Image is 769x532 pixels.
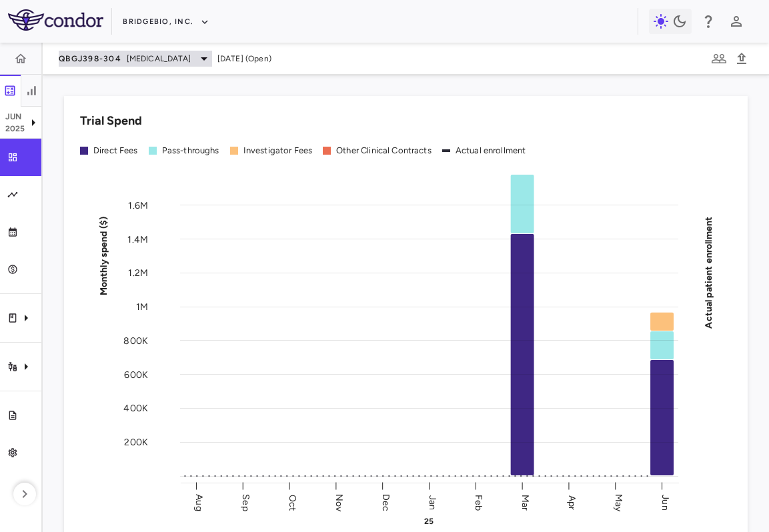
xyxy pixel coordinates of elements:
[380,493,392,511] text: Dec
[128,267,148,279] tspan: 1.2M
[217,53,271,65] span: [DATE] (Open)
[123,11,209,33] button: BridgeBio, Inc.
[8,9,103,31] img: logo-full-SnFGN8VE.png
[123,335,148,346] tspan: 800K
[128,199,148,211] tspan: 1.6M
[243,145,313,157] div: Investigator Fees
[660,495,671,510] text: Jun
[123,403,148,414] tspan: 400K
[162,145,219,157] div: Pass-throughs
[703,216,714,328] tspan: Actual patient enrollment
[127,53,191,65] span: [MEDICAL_DATA]
[80,112,142,130] h6: Trial Spend
[427,495,438,509] text: Jan
[287,494,298,510] text: Oct
[127,233,148,245] tspan: 1.4M
[240,494,251,511] text: Sep
[124,437,148,448] tspan: 200K
[336,145,432,157] div: Other Clinical Contracts
[566,495,578,509] text: Apr
[136,301,148,313] tspan: 1M
[520,494,531,510] text: Mar
[613,493,624,511] text: May
[5,111,25,123] p: Jun
[473,494,484,510] text: Feb
[93,145,138,157] div: Direct Fees
[5,123,25,135] p: 2025
[424,517,434,526] text: 25
[193,494,205,511] text: Aug
[333,493,345,511] text: Nov
[98,216,109,295] tspan: Monthly spend ($)
[456,145,526,157] div: Actual enrollment
[124,369,148,380] tspan: 600K
[59,53,121,64] span: QBGJ398-304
